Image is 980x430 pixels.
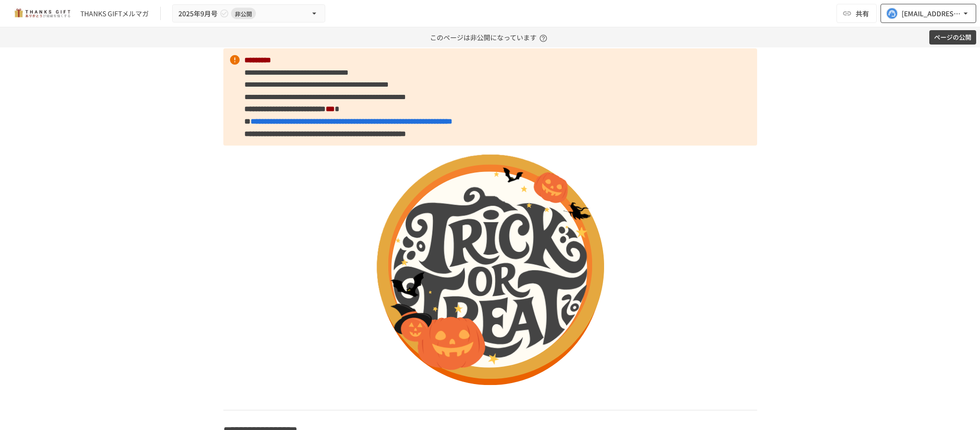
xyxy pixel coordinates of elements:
[902,8,961,20] div: [EMAIL_ADDRESS][DOMAIN_NAME]
[929,30,976,45] button: ページの公開
[11,6,73,21] img: mMP1OxWUAhQbsRWCurg7vIHe5HqDpP7qZo7fRoNLXQh
[856,8,869,19] span: 共有
[837,4,877,23] button: 共有
[430,27,550,47] p: このページは非公開になっています
[172,4,325,23] button: 2025年9月号非公開
[881,4,976,23] button: [EMAIL_ADDRESS][DOMAIN_NAME]
[178,8,218,20] span: 2025年9月号
[371,150,610,389] img: C8cvy9pbhdp8kwRzrGUGqAZXGz7hEW72vFM80U8tLFq
[80,9,149,19] div: THANKS GIFTメルマガ
[231,9,256,19] span: 非公開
